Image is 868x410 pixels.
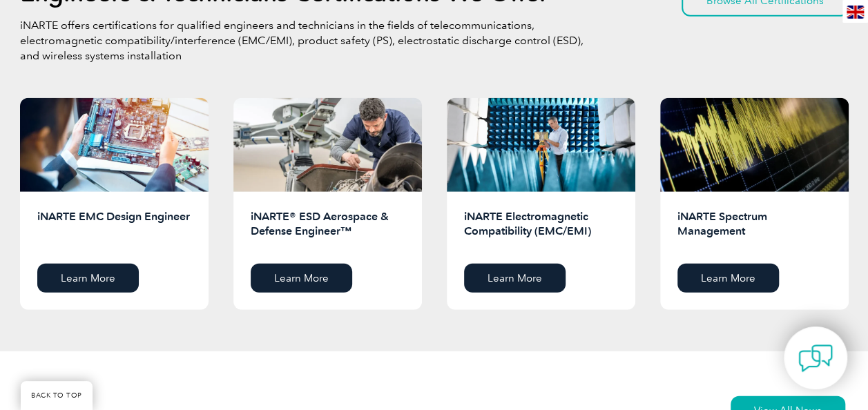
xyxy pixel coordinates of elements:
a: BACK TO TOP [21,381,93,410]
h2: iNARTE® ESD Aerospace & Defense Engineer™ [251,209,405,253]
h2: iNARTE Spectrum Management [677,209,831,253]
a: Learn More [251,264,352,293]
a: Learn More [37,264,139,293]
h2: iNARTE Electromagnetic Compatibility (EMC/EMI) [464,209,618,253]
img: en [847,6,864,19]
img: contact-chat.png [798,341,833,375]
a: Learn More [464,264,566,293]
p: iNARTE offers certifications for qualified engineers and technicians in the fields of telecommuni... [20,18,586,64]
h2: iNARTE EMC Design Engineer [37,209,191,253]
a: Learn More [677,264,779,293]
